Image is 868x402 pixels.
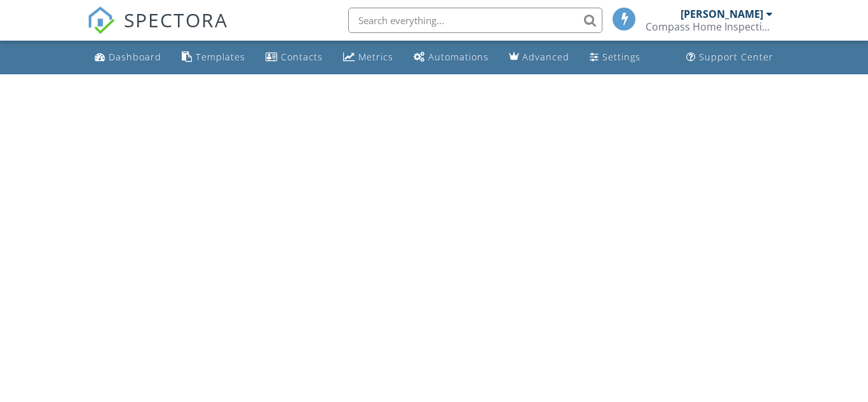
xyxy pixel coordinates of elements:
input: Search everything... [348,8,602,33]
div: Support Center [699,51,773,63]
a: Support Center [681,46,778,69]
a: SPECTORA [87,17,228,44]
div: Contacts [281,51,323,63]
a: Metrics [338,46,398,69]
a: Templates [177,46,250,69]
div: Advanced [522,51,569,63]
a: Dashboard [90,46,166,69]
img: The Best Home Inspection Software - Spectora [87,6,115,34]
a: Automations (Basic) [409,46,494,69]
div: Settings [602,51,641,63]
a: Settings [585,46,646,69]
span: SPECTORA [124,6,228,33]
a: Advanced [504,46,574,69]
div: Templates [196,51,245,63]
div: Metrics [358,51,393,63]
a: Contacts [261,46,328,69]
div: Automations [428,51,489,63]
div: Compass Home Inspection LLC [646,20,773,33]
div: Dashboard [109,51,161,63]
div: [PERSON_NAME] [681,8,763,20]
